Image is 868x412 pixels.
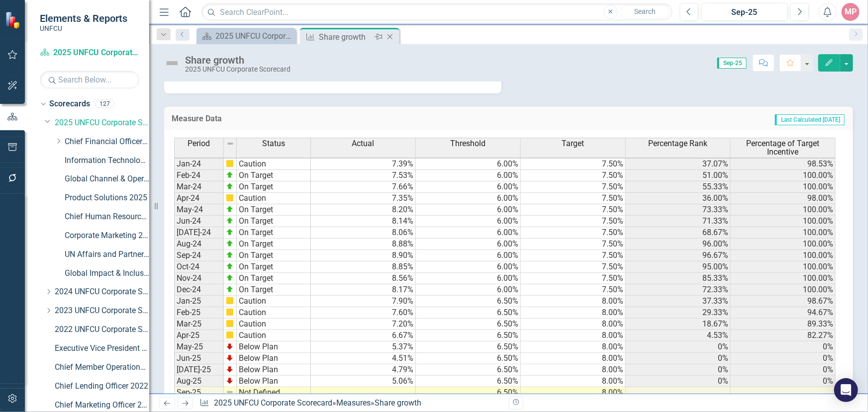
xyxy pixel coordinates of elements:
[226,194,234,202] img: cBAA0RP0Y6D5n+AAAAAElFTkSuQmCC
[416,330,521,341] td: 6.50%
[521,319,626,330] td: 8.00%
[416,227,521,239] td: 6.00%
[226,388,234,396] img: 8DAGhfEEPCf229AAAAAElFTkSuQmCC
[237,193,311,204] td: Caution
[731,204,836,216] td: 100.00%
[226,140,234,148] img: 8DAGhfEEPCf229AAAAAElFTkSuQmCC
[174,376,224,387] td: Aug-25
[521,181,626,193] td: 7.50%
[55,400,149,411] a: Chief Marketing Officer 2022
[311,158,416,170] td: 7.39%
[174,250,224,261] td: Sep-24
[164,55,180,71] img: Not Defined
[174,193,224,204] td: Apr-24
[416,341,521,353] td: 6.50%
[311,364,416,376] td: 4.79%
[226,251,234,259] img: zOikAAAAAElFTkSuQmCC
[174,296,224,307] td: Jan-25
[626,158,731,170] td: 37.07%
[55,343,149,354] a: Executive Vice President 2022
[775,114,845,125] span: Last Calculated [DATE]
[731,341,836,353] td: 0%
[226,320,234,328] img: cBAA0RP0Y6D5n+AAAAAElFTkSuQmCC
[626,239,731,250] td: 96.00%
[226,365,234,373] img: TnMDeAgwAPMxUmUi88jYAAAAAElFTkSuQmCC
[626,307,731,319] td: 29.33%
[521,330,626,341] td: 8.00%
[521,353,626,364] td: 8.00%
[311,319,416,330] td: 7.20%
[49,98,90,110] a: Scorecards
[65,136,149,148] a: Chief Financial Officer 2025
[521,239,626,250] td: 7.50%
[174,330,224,341] td: Apr-25
[731,376,836,387] td: 0%
[416,181,521,193] td: 6.00%
[416,376,521,387] td: 6.50%
[5,11,22,29] img: ClearPoint Strategy
[311,273,416,284] td: 8.56%
[731,330,836,341] td: 82.27%
[649,139,708,148] span: Percentage Rank
[311,250,416,261] td: 8.90%
[174,216,224,227] td: Jun-24
[626,193,731,204] td: 36.00%
[201,3,672,21] input: Search ClearPoint...
[65,230,149,242] a: Corporate Marketing 2025
[626,227,731,239] td: 68.67%
[521,284,626,296] td: 7.50%
[311,204,416,216] td: 8.20%
[731,181,836,193] td: 100.00%
[731,227,836,239] td: 100.00%
[95,100,114,108] div: 127
[185,55,290,66] div: Share growth
[416,319,521,330] td: 6.50%
[174,204,224,216] td: May-24
[521,193,626,204] td: 7.50%
[521,170,626,181] td: 7.50%
[521,341,626,353] td: 8.00%
[262,139,285,148] span: Status
[416,216,521,227] td: 6.00%
[226,228,234,236] img: zOikAAAAAElFTkSuQmCC
[174,364,224,376] td: [DATE]-25
[842,3,860,21] div: MP
[174,319,224,330] td: Mar-25
[237,353,311,364] td: Below Plan
[731,193,836,204] td: 98.00%
[375,398,421,408] div: Share growth
[199,30,293,42] a: 2025 UNFCU Corporate Balanced Scorecard
[521,387,626,399] td: 8.00%
[237,364,311,376] td: Below Plan
[55,381,149,392] a: Chief Lending Officer 2022
[199,398,501,409] div: » »
[226,354,234,362] img: TnMDeAgwAPMxUmUi88jYAAAAAElFTkSuQmCC
[65,249,149,260] a: UN Affairs and Partnerships 2025
[65,155,149,166] a: Information Technology & Security 2025
[185,66,290,73] div: 2025 UNFCU Corporate Scorecard
[311,170,416,181] td: 7.53%
[226,182,234,190] img: zOikAAAAAElFTkSuQmCC
[174,284,224,296] td: Dec-24
[634,7,656,15] span: Search
[521,204,626,216] td: 7.50%
[174,239,224,250] td: Aug-24
[705,6,785,18] div: Sep-25
[40,71,139,88] input: Search Below...
[733,139,833,157] span: Percentage of Target Incentive
[237,387,311,399] td: Not Defined
[626,296,731,307] td: 37.33%
[521,307,626,319] td: 8.00%
[174,261,224,273] td: Oct-24
[626,341,731,353] td: 0%
[416,204,521,216] td: 6.00%
[731,319,836,330] td: 89.33%
[55,305,149,317] a: 2023 UNFCU Corporate Scorecard
[226,331,234,339] img: cBAA0RP0Y6D5n+AAAAAElFTkSuQmCC
[626,284,731,296] td: 72.33%
[626,261,731,273] td: 95.00%
[174,273,224,284] td: Nov-24
[626,250,731,261] td: 96.67%
[237,307,311,319] td: Caution
[731,364,836,376] td: 0%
